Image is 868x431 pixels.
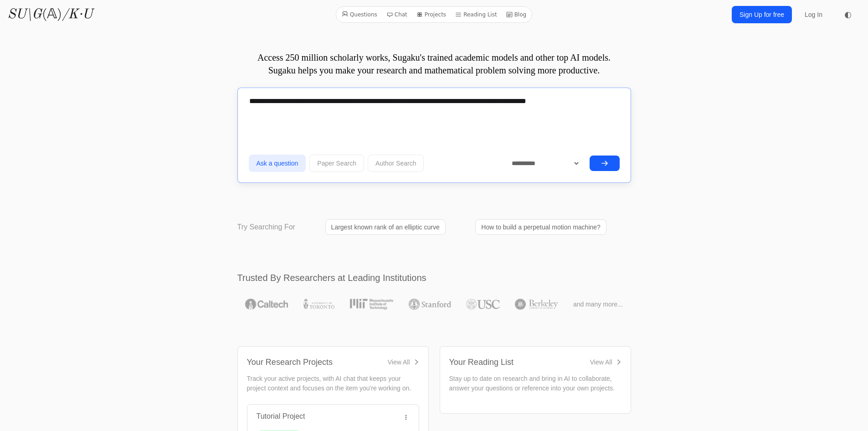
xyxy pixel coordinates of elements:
h2: Trusted By Researchers at Leading Institutions [237,271,631,284]
img: Stanford [409,299,451,310]
a: Blog [503,9,530,21]
p: Access 250 million scholarly works, Sugaku's trained academic models and other top AI models. Sug... [237,51,631,77]
img: UC Berkeley [515,299,558,310]
p: Try Searching For [237,222,295,233]
a: Chat [383,9,411,21]
img: University of Toronto [303,299,334,310]
img: MIT [350,299,393,310]
img: Caltech [245,299,288,310]
button: Paper Search [309,155,364,172]
p: Track your active projects, with AI chat that keeps your project context and focuses on the item ... [247,374,419,393]
i: /K·U [62,8,92,21]
a: Largest known rank of an elliptic curve [325,219,446,235]
p: Stay up to date on research and bring in AI to collaborate, answer your questions or reference in... [449,374,621,393]
div: View All [388,358,410,367]
a: Log In [799,6,828,23]
div: View All [590,358,612,367]
a: How to build a perpetual motion machine? [475,219,606,235]
a: Sign Up for free [732,6,792,23]
a: Projects [413,9,450,21]
button: Author Search [368,155,424,172]
span: ◐ [844,10,852,19]
a: View All [590,358,621,367]
a: SU\G(𝔸)/K·U [7,6,92,23]
span: and many more... [573,300,623,309]
a: View All [388,358,419,367]
i: SU\G [7,8,42,21]
a: Reading List [452,9,501,21]
img: USC [466,299,499,310]
button: Ask a question [249,155,306,172]
div: Your Reading List [449,356,514,369]
a: Tutorial Project [257,412,305,420]
button: ◐ [839,5,857,24]
a: Questions [338,9,381,21]
div: Your Research Projects [247,356,333,369]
